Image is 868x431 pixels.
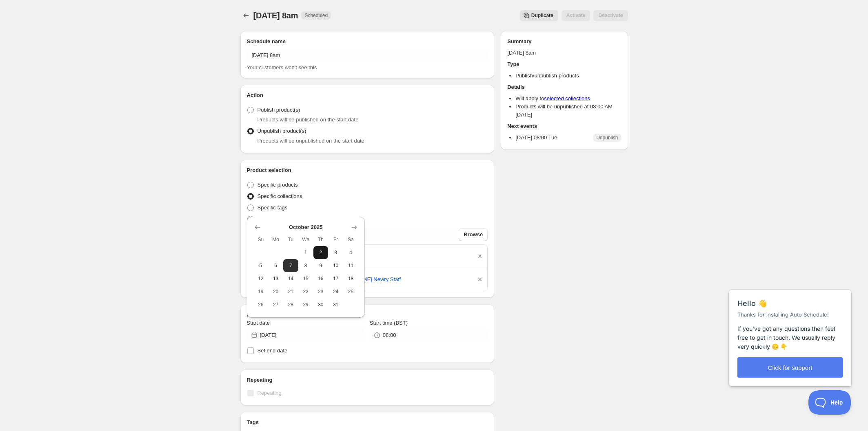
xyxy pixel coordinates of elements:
[286,236,295,243] span: Tu
[283,259,298,272] button: Tuesday October 7 2025
[302,275,310,282] span: 15
[271,288,280,295] span: 20
[258,390,282,396] span: Repeating
[808,390,852,415] iframe: Help Scout Beacon - Open
[253,298,269,311] button: Sunday October 26 2025
[298,285,313,298] button: Wednesday October 22 2025
[507,37,621,46] h2: Summary
[317,262,325,269] span: 9
[328,285,343,298] button: Friday October 24 2025
[268,272,283,285] button: Monday October 13 2025
[273,252,470,260] a: SETU BSCBM Football
[253,11,298,20] span: [DATE] 8am
[247,376,488,384] h2: Repeating
[258,117,359,123] span: Products will be published on the start date
[247,37,488,46] h2: Schedule name
[317,301,325,308] span: 30
[346,275,355,282] span: 18
[331,275,340,282] span: 17
[459,228,488,241] button: Browse
[283,285,298,298] button: Tuesday October 21 2025
[302,288,310,295] span: 22
[271,275,280,282] span: 13
[313,259,329,272] button: Thursday October 9 2025
[331,236,340,243] span: Fr
[343,259,358,272] button: Saturday October 11 2025
[304,12,328,19] span: Scheduled
[273,275,470,284] a: [GEOGRAPHIC_DATA][PERSON_NAME] Newry Staff
[346,288,355,295] span: 25
[268,298,283,311] button: Monday October 27 2025
[258,347,288,354] span: Set end date
[515,72,621,80] li: Publish/unpublish products
[253,285,269,298] button: Sunday October 19 2025
[313,298,329,311] button: Thursday October 30 2025
[331,249,340,256] span: 3
[253,259,269,272] button: Sunday October 5 2025
[302,249,310,256] span: 1
[317,288,325,295] span: 23
[286,275,295,282] span: 14
[298,298,313,311] button: Wednesday October 29 2025
[283,233,298,246] th: Tuesday
[247,91,488,99] h2: Action
[247,64,317,70] span: Your customers won't see this
[464,231,483,239] span: Browse
[253,233,269,246] th: Sunday
[331,262,340,269] span: 10
[515,134,557,142] p: [DATE] 08:00 Tue
[346,262,355,269] span: 11
[343,285,358,298] button: Saturday October 25 2025
[258,205,288,211] span: Specific tags
[252,222,263,233] button: Show previous month, September 2025
[283,272,298,285] button: Tuesday October 14 2025
[317,275,325,282] span: 16
[328,272,343,285] button: Friday October 17 2025
[298,259,313,272] button: Wednesday October 8 2025
[258,193,302,199] span: Specific collections
[240,10,252,21] button: Schedules
[283,298,298,311] button: Tuesday October 28 2025
[596,134,618,141] span: Unpublish
[507,122,621,130] h2: Next events
[343,272,358,285] button: Saturday October 18 2025
[313,272,329,285] button: Thursday October 16 2025
[331,288,340,295] span: 24
[286,262,295,269] span: 7
[258,138,364,144] span: Products will be unpublished on the start date
[346,249,355,256] span: 4
[268,233,283,246] th: Monday
[302,236,310,243] span: We
[328,246,343,259] button: Friday October 3 2025
[257,262,265,269] span: 5
[515,95,621,103] li: Will apply to
[258,182,298,188] span: Specific products
[317,236,325,243] span: Th
[313,246,329,259] button: Thursday October 2 2025
[286,288,295,295] span: 21
[258,216,296,222] span: Specific vendors
[268,259,283,272] button: Monday October 6 2025
[271,262,280,269] span: 6
[507,83,621,91] h2: Details
[257,288,265,295] span: 19
[507,60,621,68] h2: Type
[271,236,280,243] span: Mo
[343,246,358,259] button: Saturday October 4 2025
[544,95,590,101] a: selected collections
[253,272,269,285] button: Sunday October 12 2025
[531,12,553,19] span: Duplicate
[313,233,329,246] th: Thursday
[328,298,343,311] button: Friday October 31 2025
[298,272,313,285] button: Wednesday October 15 2025
[298,246,313,259] button: Wednesday October 1 2025
[349,222,360,233] button: Show next month, November 2025
[247,320,270,326] span: Start date
[370,320,408,326] span: Start time (BST)
[725,269,856,390] iframe: Help Scout Beacon - Messages and Notifications
[520,10,558,21] button: Secondary action label
[331,301,340,308] span: 31
[257,275,265,282] span: 12
[313,285,329,298] button: Thursday October 23 2025
[247,311,488,319] h2: Active dates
